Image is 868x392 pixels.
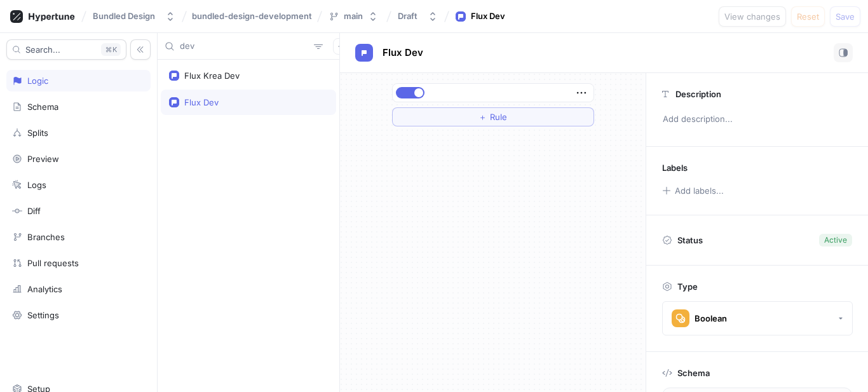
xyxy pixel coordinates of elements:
[184,71,240,81] div: Flux Krea Dev
[695,313,727,324] div: Boolean
[471,10,505,23] div: Flux Dev
[27,76,48,86] div: Logic
[392,107,594,126] button: ＋Rule
[797,13,819,20] span: Reset
[393,6,443,27] button: Draft
[192,11,312,20] span: bundled-design-development
[27,102,58,112] div: Schema
[344,11,363,22] div: main
[27,258,79,268] div: Pull requests
[27,128,48,138] div: Splits
[398,11,417,22] div: Draft
[27,310,59,320] div: Settings
[830,6,860,27] button: Save
[27,206,41,216] div: Diff
[184,97,219,107] div: Flux Dev
[88,6,180,27] button: Bundled Design
[657,109,857,130] p: Add description...
[675,89,721,99] p: Description
[25,46,60,53] span: Search...
[658,182,728,199] button: Add labels...
[27,154,59,164] div: Preview
[724,13,780,20] span: View changes
[824,234,847,246] div: Active
[791,6,825,27] button: Reset
[662,301,853,335] button: Boolean
[6,39,126,60] button: Search...K
[677,231,703,249] p: Status
[101,43,121,56] div: K
[27,284,62,294] div: Analytics
[383,48,423,58] span: Flux Dev
[27,232,65,242] div: Branches
[323,6,383,27] button: main
[180,40,309,53] input: Search...
[93,11,155,22] div: Bundled Design
[490,113,507,121] span: Rule
[677,368,710,378] p: Schema
[478,113,487,121] span: ＋
[662,163,688,173] p: Labels
[677,281,698,292] p: Type
[836,13,855,20] span: Save
[27,180,46,190] div: Logs
[719,6,786,27] button: View changes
